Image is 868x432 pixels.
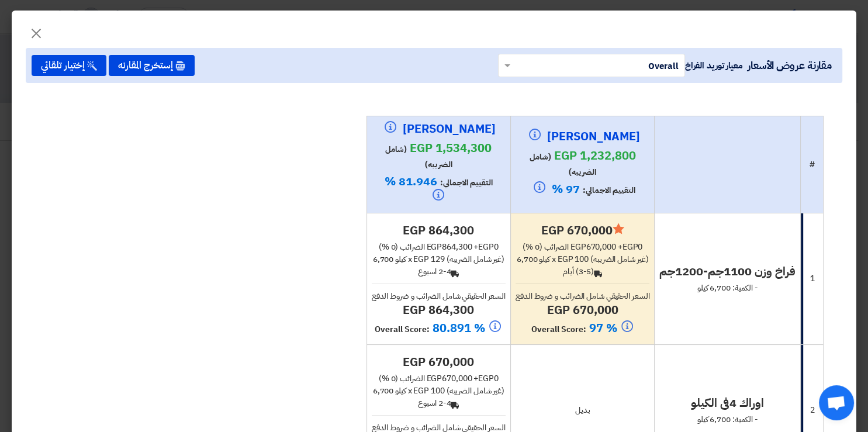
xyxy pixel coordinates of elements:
[478,241,494,253] span: egp
[372,241,506,253] div: 864,300 + 0 الضرائب (0 %)
[426,372,442,385] span: egp
[530,151,597,178] span: (شامل الضريبه)
[517,253,538,265] span: 6,700
[659,395,796,410] h4: اوراك 4فى الكيلو
[623,241,638,253] span: egp
[372,223,506,238] h4: egp 864,300
[554,147,636,164] span: egp 1,232,800
[372,265,506,278] div: 2-4 اسبوع
[413,253,444,265] span: egp 129
[426,241,442,253] span: egp
[372,397,506,409] div: 2-4 اسبوع
[447,385,504,397] span: (غير شامل الضريبه)
[440,177,493,189] span: التقييم الاجمالي:
[478,372,494,385] span: egp
[373,385,394,397] span: 6,700
[516,265,649,278] div: (3-5) أيام
[697,413,758,426] span: - الكمية: 6,700 كيلو
[590,253,648,265] span: (غير شامل الضريبه)
[589,319,617,337] span: 97 %
[516,241,649,253] div: 670,000 + 0 الضرائب (0 %)
[552,180,580,198] span: 97 %
[516,290,649,302] span: السعر الحقيقي شامل الضرائب و ضروط الدفع
[531,323,586,336] span: Overall Score:
[385,143,452,171] span: (شامل الضريبه)
[395,385,411,397] span: كيلو x
[819,385,854,420] div: Open chat
[570,241,586,253] span: egp
[685,59,743,72] span: معيار توريد الفراخ
[375,323,430,336] span: Overall Score:
[32,55,106,76] button: إختيار تلقائي
[372,290,506,302] span: السعر الحقيقي شامل الضرائب و ضروط الدفع
[29,15,43,50] span: ×
[395,253,411,265] span: كيلو x
[20,19,53,42] button: Close
[410,139,492,157] span: egp 1,534,300
[372,354,506,369] h4: egp 670,000
[524,129,641,145] h4: [PERSON_NAME]
[539,253,555,265] span: كيلو x
[372,372,506,385] div: 670,000 + 0 الضرائب (0 %)
[583,184,635,196] span: التقييم الاجمالي:
[385,172,437,190] span: 81.946 %
[109,55,195,76] button: إستخرج المقارنه
[801,116,824,213] th: #
[558,253,589,265] span: egp 100
[447,253,504,265] span: (غير شامل الضريبه)
[697,282,758,294] span: - الكمية: 6,700 كيلو
[516,223,649,238] h4: egp 670,000
[380,121,497,137] h4: [PERSON_NAME]
[516,404,649,416] div: بديل
[659,264,796,279] h4: فراخ وزن 1100جم-1200جم
[413,385,444,397] span: egp 100
[748,57,832,73] span: مقارنة عروض الأسعار
[516,302,649,317] h4: egp 670,000
[373,253,394,265] span: 6,700
[801,213,824,344] td: 1
[372,302,506,317] h4: egp 864,300
[433,319,485,337] span: 80.891 %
